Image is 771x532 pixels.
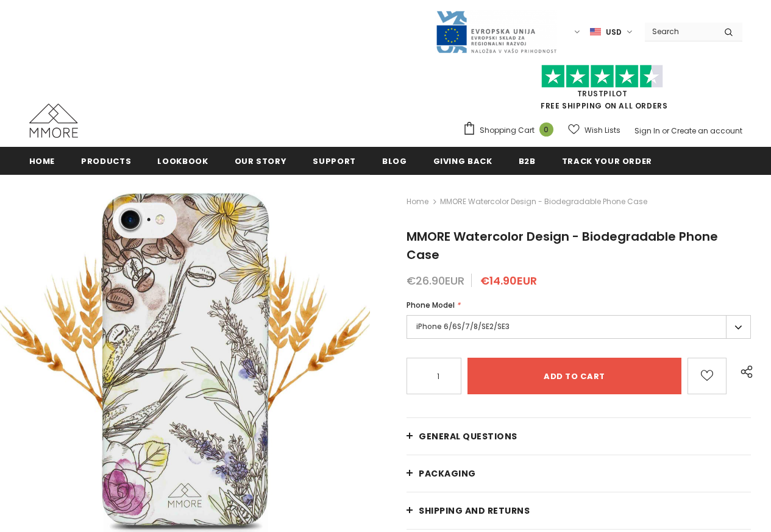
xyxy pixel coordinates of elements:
span: MMORE Watercolor Design - Biodegradable Phone Case [440,194,647,209]
span: Giving back [433,155,492,167]
a: General Questions [407,418,751,455]
a: Lookbook [157,147,208,174]
a: Our Story [235,147,287,174]
span: support [313,155,356,167]
a: Create an account [671,126,742,136]
span: Shopping Cart [480,124,535,137]
a: Home [407,194,428,209]
span: USD [606,26,622,38]
img: Trust Pilot Stars [541,65,663,88]
span: Phone Model [407,300,455,310]
label: iPhone 6/6S/7/8/SE2/SE3 [407,315,751,339]
a: Track your order [562,147,652,174]
span: Shipping and returns [419,505,530,517]
a: Giving back [433,147,492,174]
a: Wish Lists [568,119,620,141]
a: PACKAGING [407,455,751,492]
a: Shipping and returns [407,492,751,529]
a: support [313,147,356,174]
img: Javni Razpis [435,10,557,54]
a: Javni Razpis [435,26,557,37]
span: FREE SHIPPING ON ALL ORDERS [463,70,742,111]
a: Products [81,147,131,174]
span: PACKAGING [419,467,476,480]
span: Our Story [235,155,287,167]
span: or [662,126,669,136]
span: Wish Lists [584,124,620,137]
span: Blog [382,155,407,167]
img: MMORE Cases [29,104,78,138]
a: Trustpilot [577,88,628,99]
a: Shopping Cart 0 [463,121,560,140]
span: General Questions [419,430,517,442]
a: Sign In [634,126,660,136]
span: 0 [539,122,553,137]
span: €14.90EUR [480,273,537,288]
a: B2B [519,147,536,174]
img: USD [590,27,601,37]
span: Products [81,155,131,167]
a: Home [29,147,55,174]
span: Track your order [562,155,652,167]
input: Search Site [645,23,715,40]
span: B2B [519,155,536,167]
span: Lookbook [157,155,208,167]
span: Home [29,155,55,167]
input: Add to cart [467,358,681,394]
span: MMORE Watercolor Design - Biodegradable Phone Case [407,228,718,263]
a: Blog [382,147,407,174]
span: €26.90EUR [407,273,464,288]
